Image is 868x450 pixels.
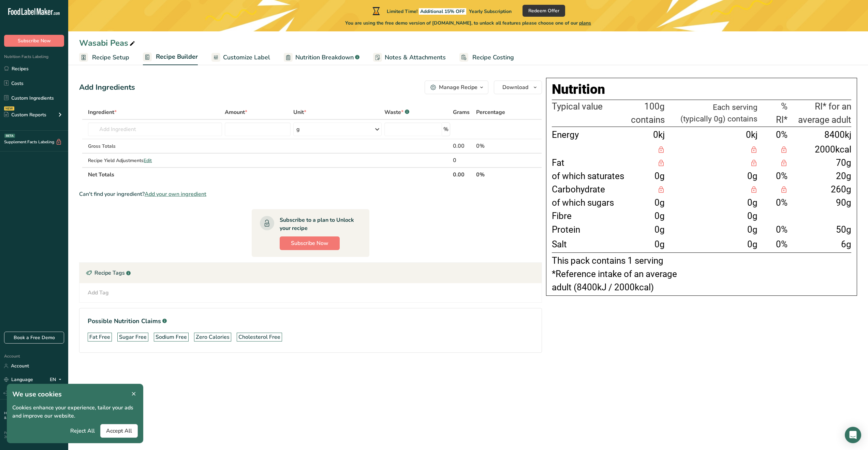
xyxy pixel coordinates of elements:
[144,157,152,164] span: Edit
[630,100,666,127] th: 100g contains
[552,236,630,253] td: Salt
[88,317,533,326] h1: Possible Nutrition Claims
[291,239,328,247] span: Subscribe Now
[223,53,270,62] span: Customize Label
[654,171,665,181] span: 0g
[776,171,788,181] span: 0%
[143,49,198,66] a: Recipe Builder
[453,142,473,150] div: 0.00
[654,198,665,208] span: 0g
[476,142,519,150] div: 0%
[4,431,64,439] div: Powered By FoodLabelMaker © 2025 All Rights Reserved
[295,53,354,62] span: Nutrition Breakdown
[119,333,147,341] div: Sugar Free
[552,156,630,170] td: Fat
[196,333,230,341] div: Zero Calories
[92,53,129,62] span: Recipe Setup
[476,108,505,116] span: Percentage
[552,223,630,236] td: Protein
[776,239,788,249] span: 0%
[238,333,280,341] div: Cholesterol Free
[453,108,470,116] span: Grams
[747,211,757,221] span: 0g
[106,427,132,435] span: Accept All
[654,239,665,249] span: 0g
[469,8,512,15] span: Yearly Subscription
[789,223,851,236] td: 50g
[156,52,198,61] span: Recipe Builder
[65,424,100,438] button: Reject All
[552,127,630,143] td: Energy
[18,37,51,44] span: Subscribe Now
[789,196,851,209] td: 90g
[552,170,630,183] td: of which saturates
[459,50,514,65] a: Recipe Costing
[4,106,14,111] div: NEW
[156,333,187,341] div: Sodium Free
[798,101,851,125] span: RI* for an average adult
[419,8,466,15] span: Additional 15% OFF
[789,156,851,170] td: 70g
[70,427,95,435] span: Reject All
[87,167,452,182] th: Net Totals
[552,79,851,100] div: Nutrition
[653,130,665,140] span: 0kj
[4,35,64,47] button: Subscribe Now
[425,81,488,94] button: Manage Recipe
[654,211,665,221] span: 0g
[776,101,788,125] span: % RI*
[552,269,677,292] span: *Reference intake of an average adult (8400kJ / 2000kcal)
[439,83,477,91] div: Manage Recipe
[4,411,64,420] a: Terms & Conditions .
[79,82,135,93] div: Add Ingredients
[552,254,851,267] p: This pack contains 1 serving
[293,108,306,116] span: Unit
[385,53,446,62] span: Notes & Attachments
[789,127,851,143] td: 8400kj
[789,236,851,253] td: 6g
[296,125,300,133] div: g
[502,83,528,91] span: Download
[472,53,514,62] span: Recipe Costing
[747,239,757,249] span: 0g
[475,167,521,182] th: 0%
[12,404,138,420] p: Cookies enhance your experience, tailor your ads and improve our website.
[789,143,851,156] td: 2000kcal
[552,100,630,127] th: Typical value
[776,224,788,235] span: 0%
[4,374,33,386] a: Language
[4,332,64,344] a: Book a Free Demo
[654,224,665,235] span: 0g
[79,50,129,65] a: Recipe Setup
[280,216,356,232] div: Subscribe to a plan to Unlock your recipe
[579,20,591,26] span: plans
[494,81,542,94] button: Download
[523,5,565,17] button: Redeem Offer
[776,198,788,208] span: 0%
[747,171,757,181] span: 0g
[747,198,757,208] span: 0g
[453,156,473,164] div: 0
[552,209,630,223] td: Fibre
[100,424,138,438] button: Accept All
[89,333,110,341] div: Fat Free
[79,37,136,49] div: Wasabi Peas
[528,7,559,14] span: Redeem Offer
[88,157,222,164] div: Recipe Yield Adjustments
[552,183,630,196] td: Carbohydrate
[50,376,64,384] div: EN
[88,143,222,150] div: Gross Totals
[552,196,630,209] td: of which sugars
[88,108,117,116] span: Ingredient
[747,224,757,235] span: 0g
[225,108,247,116] span: Amount
[776,130,788,140] span: 0%
[4,111,46,118] div: Custom Reports
[12,389,138,400] h1: We use cookies
[345,19,591,27] span: You are using the free demo version of [DOMAIN_NAME], to unlock all features please choose one of...
[88,122,222,136] input: Add Ingredient
[79,263,542,283] div: Recipe Tags
[79,190,542,198] div: Can't find your ingredient?
[373,50,446,65] a: Notes & Attachments
[280,236,340,250] button: Subscribe Now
